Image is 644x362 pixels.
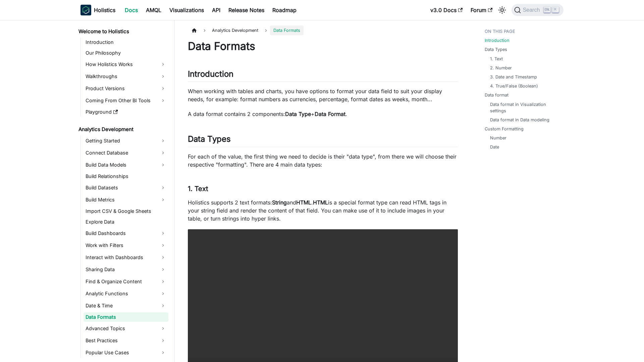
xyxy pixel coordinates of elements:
a: Build Metrics [84,194,168,205]
h3: 1. Text [188,185,458,193]
a: Walkthroughs [84,71,168,82]
a: API [208,5,224,15]
p: A data format contains 2 components: + . [188,110,458,118]
strong: String [272,199,287,206]
strong: Data Type [285,111,311,117]
button: Switch between dark and light mode (currently light mode) [497,5,507,15]
a: Introduction [84,38,168,47]
a: Best Practices [84,335,168,346]
nav: Docs sidebar [74,20,174,362]
span: Search [521,7,544,13]
span: Analytics Development [209,25,262,35]
span: Data Formats [270,25,304,35]
a: Number [490,135,506,141]
a: Date [490,144,499,150]
p: When working with tables and charts, you have options to format your data field to suit your disp... [188,87,458,103]
h2: Introduction [188,69,458,82]
img: Holistics [80,5,91,15]
a: Custom Formatting [485,126,524,132]
nav: Breadcrumbs [188,25,458,35]
a: 1. Text [490,56,503,62]
a: Release Notes [224,5,268,15]
a: Build Relationships [84,172,168,181]
a: Popular Use Cases [84,347,168,358]
a: 3. Date and Timestamp [490,74,537,80]
a: Analytic Functions [84,288,168,299]
button: Search (Ctrl+K) [512,4,563,16]
a: AMQL [142,5,165,15]
a: Date & Time [84,300,168,311]
a: Home page [188,25,201,35]
h1: Data Formats [188,40,458,53]
a: Introduction [485,37,509,44]
a: Docs [121,5,142,15]
a: Welcome to Holistics [76,27,168,36]
a: Interact with Dashboards [84,252,168,263]
p: For each of the value, the first thing we need to decide is their "data type", from there we will... [188,153,458,169]
a: 4. True/False (Boolean) [490,83,538,89]
a: Work with Filters [84,240,168,251]
a: Explore Data [84,217,168,227]
a: Find & Organize Content [84,276,168,287]
b: Holistics [94,6,115,14]
a: Build Data Models [84,160,168,170]
a: Playground [84,107,168,117]
a: Data format [485,92,508,98]
strong: HTML [296,199,311,206]
p: Holistics supports 2 text formats: and . is a special format type can read HTML tags in your stri... [188,198,458,223]
a: Roadmap [268,5,301,15]
a: How Holistics Works [84,59,168,70]
a: Visualizations [165,5,208,15]
a: Product Versions [84,83,168,94]
a: Import CSV & Google Sheets [84,206,168,216]
strong: Data Format [315,111,345,117]
h2: Data Types [188,134,458,147]
a: v3.0 Docs [426,5,467,15]
a: Analytics Development [76,125,168,134]
a: Data format in Visualization settings [490,101,557,114]
a: Connect Database [84,147,168,158]
strong: HTML [313,199,328,206]
a: Getting Started [84,135,168,146]
a: Forum [467,5,496,15]
a: Data Formats [84,312,168,322]
a: Advanced Topics [84,323,168,334]
a: 2. Number [490,65,512,71]
a: Build Dashboards [84,228,168,239]
a: Coming From Other BI Tools [84,95,168,106]
a: Data Types [485,46,507,53]
a: Data format in Data modeling [490,117,549,123]
kbd: K [552,7,559,13]
a: HolisticsHolistics [80,5,115,15]
a: Sharing Data [84,264,168,275]
a: Build Datasets [84,182,168,193]
a: Our Philosophy [84,48,168,58]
